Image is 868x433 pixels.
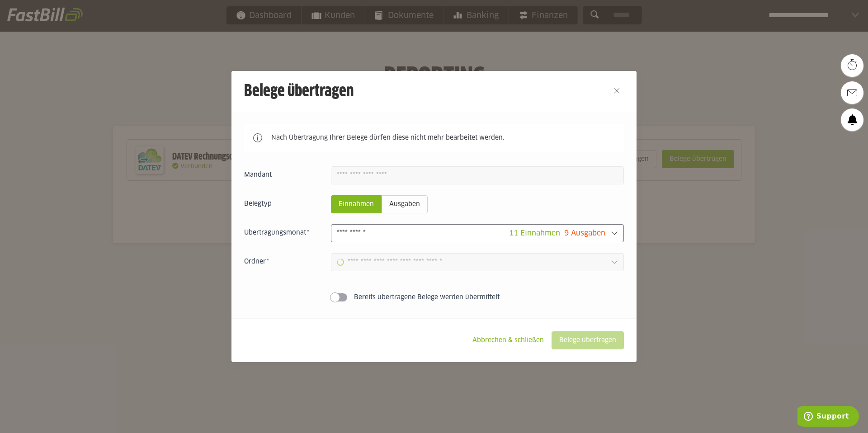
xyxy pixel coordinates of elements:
[564,230,605,237] span: 9 Ausgaben
[552,331,624,349] sl-button: Belege übertragen
[509,230,560,237] span: 11 Einnahmen
[331,195,382,213] sl-radio-button: Einnahmen
[382,195,428,213] sl-radio-button: Ausgaben
[797,406,859,428] iframe: Öffnet ein Widget, in dem Sie weitere Informationen finden
[465,331,552,349] sl-button: Abbrechen & schließen
[244,293,624,302] sl-switch: Bereits übertragene Belege werden übermittelt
